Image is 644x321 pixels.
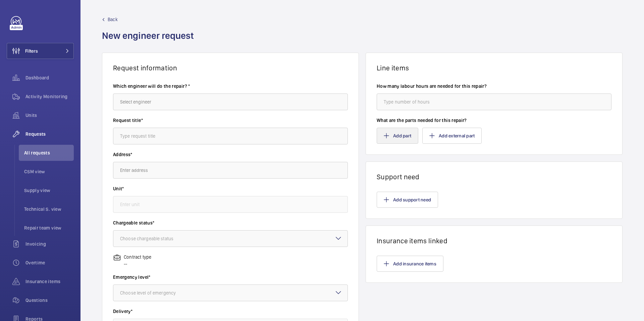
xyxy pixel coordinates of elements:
label: What are the parts needed for this repair? [377,117,611,124]
h1: Request information [113,64,348,72]
label: Emergency level* [113,274,348,280]
label: Address* [113,151,348,158]
span: Dashboard [25,74,74,81]
span: Questions [25,297,74,304]
span: Insurance items [25,278,74,285]
label: Which engineer will do the repair? * [113,83,348,89]
p: Contract type [124,254,151,260]
span: All requests [24,149,74,156]
input: Type number of hours [377,93,611,110]
p: -- [124,260,151,267]
span: CSM view [24,168,74,175]
span: Invoicing [25,241,74,247]
h1: New engineer request [102,29,198,53]
span: Activity Monitoring [25,93,74,100]
span: Supply view [24,187,74,194]
input: Enter unit [113,196,348,213]
label: Unit* [113,185,348,192]
span: Filters [25,48,38,54]
span: Overtime [25,259,74,266]
label: Delivery* [113,308,348,315]
span: Requests [25,131,74,137]
input: Type request title [113,128,348,144]
input: Enter address [113,162,348,179]
button: Filters [7,43,74,59]
button: Add external part [422,128,482,144]
button: Add support need [377,192,438,208]
span: Technical S. view [24,206,74,212]
div: Choose level of emergency [120,290,193,296]
h1: Support need [377,173,611,181]
button: Add part [377,128,418,144]
input: Select engineer [113,93,348,110]
span: Back [108,16,118,23]
div: Choose chargeable status [120,235,190,242]
button: Add insurance items [377,256,443,272]
label: Request title* [113,117,348,124]
h1: Line items [377,64,611,72]
label: Chargeable status* [113,219,348,226]
h1: Insurance items linked [377,237,611,245]
span: Repair team view [24,224,74,231]
label: How many labour hours are needed for this repair? [377,83,611,89]
span: Units [25,112,74,119]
